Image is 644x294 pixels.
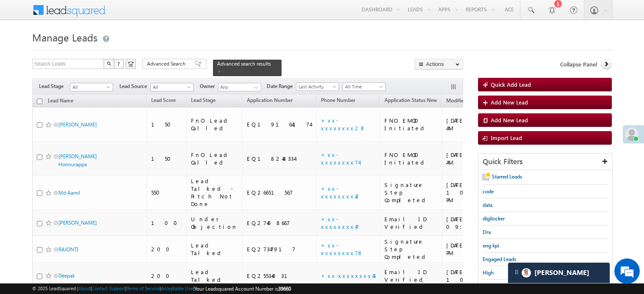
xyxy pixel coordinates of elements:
[384,151,438,166] div: FNO EMOD Initiated
[151,121,182,128] div: 150
[151,155,182,162] div: 150
[32,30,97,44] span: Manage Leads
[191,268,239,283] div: Lead Talked
[321,272,376,279] a: +xx-xxxxxxxx45
[483,188,494,195] span: code
[58,153,97,168] a: [PERSON_NAME] Honnurappa
[483,269,494,276] span: High
[151,219,182,227] div: 100
[321,215,359,230] a: +xx-xxxxxxxx47
[491,99,528,106] span: Add New Lead
[321,185,362,200] a: +xx-xxxxxxxx42
[70,83,113,91] a: All
[384,215,438,231] div: Email ID Verified
[70,83,111,91] span: All
[78,286,91,291] a: About
[513,269,520,275] img: carter-drag
[127,286,160,291] a: Terms of Service
[343,83,383,91] span: All Time
[321,117,366,132] a: +xx-xxxxxxxx28
[384,268,438,283] div: Email ID Verified
[107,61,111,66] img: Search
[44,96,77,107] a: Lead Name
[446,151,508,166] div: [DATE] 12:34 AM
[384,117,438,132] div: FNO EMOD Initiated
[483,256,516,262] span: Engaged Leads
[151,189,182,196] div: 550
[380,96,441,107] a: Application Status New
[151,245,182,253] div: 200
[191,215,239,231] div: Under Objection
[247,219,312,227] div: EQ27408667
[384,181,438,204] div: Signature Step Completed
[483,242,499,249] span: eng kpi
[384,97,437,103] span: Application Status New
[483,229,491,235] span: Dra
[247,121,312,128] div: EQ19164174
[92,286,125,291] a: Contact Support
[217,60,271,67] span: Advanced search results
[491,116,528,124] span: Add New Lead
[117,60,121,67] span: ?
[194,286,291,292] span: Your Leadsquared Account Number is
[147,60,188,68] span: Advanced Search
[58,190,80,196] a: Md Aamil
[278,286,291,292] span: 39660
[58,220,97,226] a: [PERSON_NAME]
[187,96,220,107] a: Lead Stage
[483,202,492,208] span: data
[58,246,78,253] a: RAJONTI
[491,134,522,141] span: Import Lead
[247,189,312,196] div: EQ26651567
[446,215,508,231] div: [DATE] 09:31 PM
[39,82,70,90] span: Lead Stage
[491,81,531,88] span: Quick Add Lead
[119,82,150,90] span: Lead Source
[58,121,97,128] a: [PERSON_NAME]
[534,269,589,277] span: Carter
[250,83,260,92] a: Show All Items
[161,286,193,291] a: Acceptable Use
[247,155,312,162] div: EQ18248334
[446,181,508,204] div: [DATE] 10:10 PM
[446,117,508,132] div: [DATE] 06:50 AM
[151,83,191,91] span: All
[321,97,355,103] span: Phone Number
[343,82,386,91] a: All Time
[114,59,124,69] button: ?
[296,83,337,91] span: Last Activity
[37,99,42,104] input: Check all records
[321,242,363,256] a: +xx-xxxxxxxx78
[191,117,239,132] div: FnO Lead Called
[560,60,597,68] span: Collapse Panel
[58,272,75,279] a: Deepak
[191,177,239,208] div: Lead Talked - Pitch Not Done
[446,242,508,257] div: [DATE] 06:52 PM
[446,97,475,104] span: Modified On
[247,97,293,103] span: Application Number
[243,96,297,107] a: Application Number
[384,238,438,261] div: Signature Step Completed
[321,151,359,166] a: +xx-xxxxxxxx74
[522,268,531,278] img: Carter
[267,82,296,90] span: Date Range
[32,285,291,293] span: © 2025 LeadSquared | | | | |
[191,97,216,103] span: Lead Stage
[247,272,312,280] div: EQ25534031
[147,96,180,107] a: Lead Score
[247,245,312,253] div: EQ27347917
[478,154,612,170] div: Quick Filters
[218,83,261,91] input: Type to Search
[200,82,218,90] span: Owner
[151,97,176,103] span: Lead Score
[483,215,505,222] span: digilocker
[151,272,182,280] div: 200
[317,96,359,107] a: Phone Number
[446,268,508,283] div: [DATE] 10:52 AM
[492,173,522,180] span: Starred Leads
[191,151,239,166] div: FnO Lead Called
[508,262,610,283] div: carter-dragCarter[PERSON_NAME]
[191,242,239,257] div: Lead Talked
[296,82,339,91] a: Last Activity
[415,59,463,69] button: Actions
